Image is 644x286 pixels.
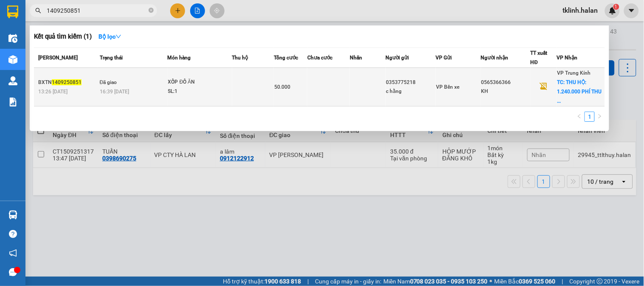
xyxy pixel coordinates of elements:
span: Tổng cước [274,55,298,61]
span: question-circle [9,230,17,238]
div: BXTN [38,78,97,87]
span: message [9,268,17,276]
div: 0353775218 [386,78,435,87]
span: VP Bến xe [436,84,459,90]
span: Người nhận [481,55,509,61]
span: notification [9,249,17,257]
span: Nhãn [350,55,362,61]
span: 1409250851 [52,79,82,85]
div: XỐP ĐỒ ĂN [168,78,232,87]
span: VP Nhận [557,55,577,61]
span: Chưa cước [307,55,332,61]
img: warehouse-icon [8,210,17,219]
span: TC: THU HỘ: 1.240.000 PHÍ THU ... [557,79,602,104]
img: warehouse-icon [8,55,17,64]
button: Bộ lọcdown [92,30,128,43]
div: SL: 1 [168,87,232,96]
img: warehouse-icon [8,34,17,43]
span: Món hàng [168,55,191,61]
strong: Bộ lọc [98,33,121,40]
span: VP Gửi [436,55,452,61]
span: left [577,114,582,119]
span: VP Trung Kính [557,70,591,76]
img: warehouse-icon [8,76,17,85]
span: close-circle [149,7,154,15]
div: c hằng [386,87,435,96]
img: logo-vxr [7,6,18,18]
h3: Kết quả tìm kiếm ( 1 ) [34,32,92,41]
img: solution-icon [8,98,17,107]
span: Thu hộ [232,55,248,61]
button: left [574,112,585,122]
a: 1 [585,112,594,121]
span: 50.000 [274,84,290,90]
span: Đã giao [100,79,117,85]
div: KH [481,87,530,96]
span: search [35,8,41,14]
span: Người gửi [386,55,409,61]
li: Previous Page [574,112,585,122]
div: 0565366366 [481,78,530,87]
span: 13:26 [DATE] [38,89,67,95]
button: right [595,112,605,122]
li: Next Page [595,112,605,122]
span: 16:39 [DATE] [100,89,129,95]
span: close-circle [149,8,154,13]
input: Tìm tên, số ĐT hoặc mã đơn [47,6,147,15]
span: Trạng thái [100,55,123,61]
span: [PERSON_NAME] [38,55,78,61]
span: right [597,114,602,119]
span: TT xuất HĐ [531,50,548,65]
li: 1 [585,112,595,122]
span: down [115,34,121,39]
